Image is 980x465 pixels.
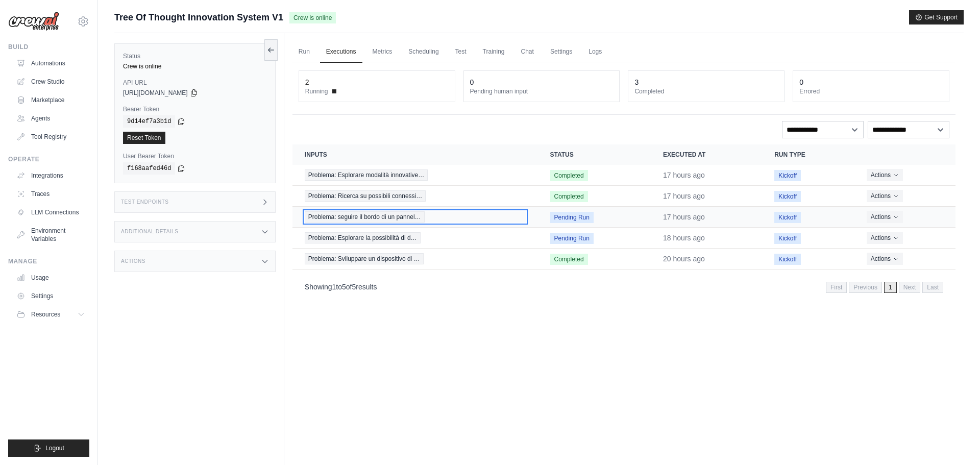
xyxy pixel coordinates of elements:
a: Agents [12,110,89,127]
a: Environment Variables [12,223,89,247]
a: Tool Registry [12,129,89,145]
a: View execution details for Problema [305,253,526,264]
span: Kickoff [774,254,801,265]
span: Pending Run [550,233,594,244]
a: Marketplace [12,92,89,108]
a: View execution details for Problema [305,190,526,202]
label: User Bearer Token [123,152,267,160]
a: Crew Studio [12,74,89,90]
div: Crew is online [123,62,267,70]
button: Actions for execution [867,232,903,244]
span: Kickoff [774,191,801,202]
span: 5 [352,283,356,291]
label: Status [123,52,267,60]
span: First [826,282,847,293]
div: Operate [8,155,89,163]
span: Completed [550,254,588,265]
a: LLM Connections [12,204,89,221]
span: Problema: Esplorare modalità innovative… [305,169,428,181]
a: View execution details for Problema [305,232,526,243]
span: Completed [550,191,588,202]
span: Kickoff [774,212,801,223]
a: Run [292,41,316,63]
time: August 22, 2025 at 15:17 CEST [663,171,705,179]
th: Status [538,144,651,165]
span: Problema: Esplorare la possibilità di d… [305,232,421,243]
span: Running [305,87,328,95]
div: Build [8,43,89,51]
button: Actions for execution [867,253,903,265]
section: Crew executions table [292,144,955,300]
a: Settings [544,41,578,63]
a: Traces [12,186,89,202]
span: Crew is online [289,12,336,23]
a: Executions [320,41,362,63]
span: Problema: Ricerca su possibili connessi… [305,190,426,202]
h3: Test Endpoints [121,199,169,205]
div: Manage [8,257,89,265]
nav: Pagination [292,274,955,300]
span: 5 [342,283,346,291]
a: Automations [12,55,89,71]
code: f168aafed46d [123,162,175,175]
span: Next [899,282,921,293]
a: View execution details for Problema [305,169,526,181]
time: August 22, 2025 at 15:02 CEST [663,192,705,200]
a: Settings [12,288,89,304]
a: Training [477,41,511,63]
span: 1 [332,283,336,291]
span: Tree Of Thought Innovation System V1 [114,10,283,25]
img: Logo [8,12,59,31]
button: Actions for execution [867,190,903,202]
nav: Pagination [826,282,943,293]
span: Kickoff [774,233,801,244]
dt: Completed [634,87,778,95]
a: Test [449,41,473,63]
a: Chat [515,41,540,63]
button: Actions for execution [867,169,903,181]
time: August 22, 2025 at 15:01 CEST [663,213,705,221]
span: Kickoff [774,170,801,181]
span: Resources [31,310,60,319]
label: Bearer Token [123,105,267,113]
button: Get Support [909,10,964,25]
span: Problema: seguire il bordo di un pannel… [305,211,425,223]
a: Integrations [12,167,89,184]
div: 0 [470,77,474,87]
label: API URL [123,79,267,87]
dt: Errored [799,87,943,95]
span: 1 [884,282,897,293]
a: Logs [582,41,608,63]
a: Scheduling [402,41,445,63]
time: August 22, 2025 at 14:02 CEST [663,234,705,242]
th: Run Type [762,144,854,165]
div: 3 [634,77,639,87]
a: Reset Token [123,132,165,144]
a: Usage [12,270,89,286]
button: Resources [12,306,89,323]
span: Previous [849,282,882,293]
span: Pending Run [550,212,594,223]
span: Last [922,282,943,293]
a: View execution details for Problema [305,211,526,223]
iframe: Chat Widget [929,416,980,465]
h3: Actions [121,258,145,264]
span: Completed [550,170,588,181]
button: Actions for execution [867,211,903,223]
time: August 22, 2025 at 12:01 CEST [663,255,705,263]
button: Logout [8,439,89,457]
th: Executed at [651,144,762,165]
code: 9d14ef7a3b1d [123,115,175,128]
div: 0 [799,77,803,87]
span: Problema: Sviluppare un dispositivo di … [305,253,424,264]
h3: Additional Details [121,229,178,235]
div: 2 [305,77,309,87]
div: Widget chat [929,416,980,465]
a: Metrics [366,41,399,63]
p: Showing to of results [305,282,377,292]
th: Inputs [292,144,538,165]
span: [URL][DOMAIN_NAME] [123,89,188,97]
dt: Pending human input [470,87,614,95]
span: Logout [45,444,64,452]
